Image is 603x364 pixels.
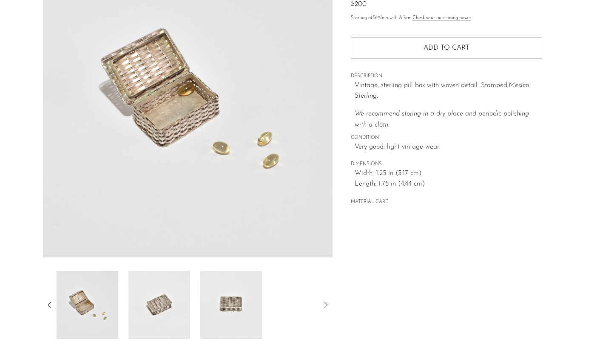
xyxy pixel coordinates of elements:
[355,179,542,190] span: Length: 1.75 in (4.44 cm)
[412,16,471,20] a: Check your purchasing power - Learn more about Affirm Financing (opens in modal)
[351,199,388,206] button: MATERIAL CARE
[355,80,542,102] p: Vintage, sterling pill box with woven detail. Stamped, .
[351,134,542,142] span: CONDITION
[373,16,380,20] span: $69
[200,271,262,339] img: Woven Sterling Pill Box
[355,110,529,128] i: We recommend storing in a dry place and periodic polishing with a cloth.
[355,142,542,153] span: Very good; light vintage wear.
[128,271,190,339] img: Woven Sterling Pill Box
[351,161,542,168] span: DIMENSIONS
[57,271,118,339] img: Woven Sterling Pill Box
[351,1,367,8] span: $200
[351,14,542,22] p: Starting at /mo with Affirm.
[355,168,542,179] span: Width: 1.25 in (3.17 cm)
[351,73,542,80] span: DESCRIPTION
[424,45,469,51] span: Add to cart
[351,37,542,59] button: Add to cart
